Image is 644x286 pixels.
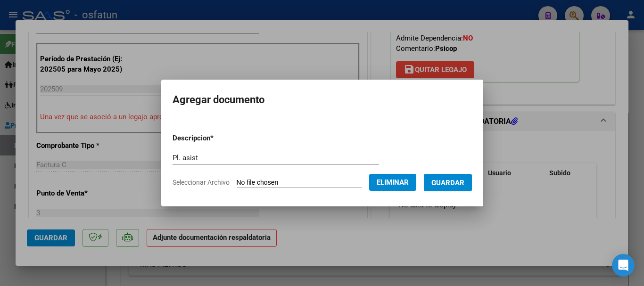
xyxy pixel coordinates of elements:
span: Eliminar [377,178,409,187]
p: Descripcion [173,133,263,144]
span: Seleccionar Archivo [173,179,230,186]
h2: Agregar documento [173,91,472,109]
div: Open Intercom Messenger [612,254,635,277]
button: Guardar [424,174,472,191]
span: Guardar [431,179,464,187]
button: Eliminar [369,174,416,191]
